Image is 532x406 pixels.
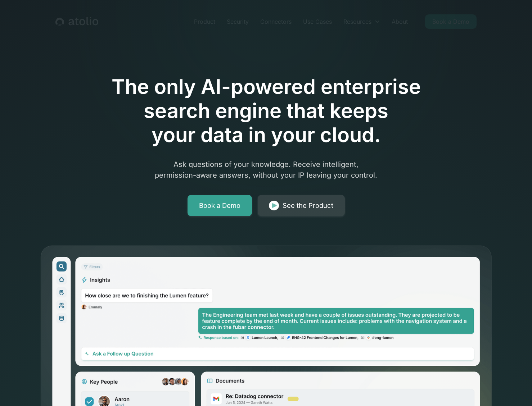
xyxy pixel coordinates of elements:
a: About [386,14,414,29]
div: See the Product [283,201,333,211]
div: Resources [338,14,386,29]
div: Resources [343,17,371,26]
a: Product [188,14,221,29]
a: home [55,17,98,26]
a: Book a Demo [425,14,477,29]
a: Book a Demo [188,195,252,216]
p: Ask questions of your knowledge. Receive intelligent, permission-aware answers, without your IP l... [128,159,404,181]
a: Connectors [254,14,297,29]
h1: The only AI-powered enterprise search engine that keeps your data in your cloud. [82,75,450,147]
a: Security [221,14,254,29]
a: Use Cases [297,14,338,29]
a: See the Product [258,195,345,216]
